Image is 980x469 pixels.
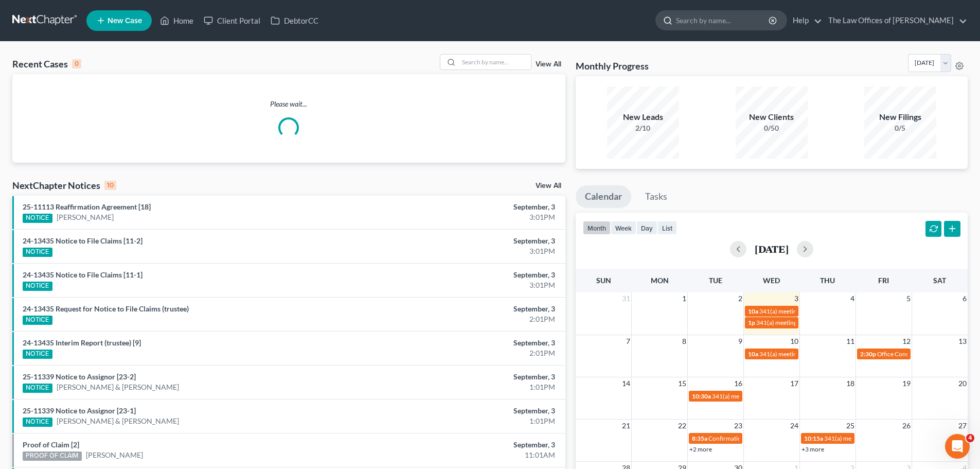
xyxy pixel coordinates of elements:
[23,372,136,381] a: 25-11339 Notice to Assignor [23-2]
[23,316,52,325] div: NOTICE
[736,111,808,123] div: New Clients
[860,350,876,358] span: 2:30p
[933,276,946,285] span: Sat
[845,420,856,432] span: 25
[23,440,79,449] a: Proof of Claim [2]
[759,307,859,315] span: 341(a) meeting for [PERSON_NAME]
[864,123,936,133] div: 0/5
[759,350,913,358] span: 341(a) meeting for [PERSON_NAME] & [PERSON_NAME]
[583,221,611,235] button: month
[692,392,711,400] span: 10:30a
[789,377,799,390] span: 17
[681,292,687,305] span: 1
[712,392,811,400] span: 341(a) meeting for [PERSON_NAME]
[57,416,179,426] a: [PERSON_NAME] & [PERSON_NAME]
[636,185,676,208] a: Tasks
[957,335,968,348] span: 13
[23,202,151,211] a: 25-11113 Reaffirmation Agreement [18]
[384,338,555,348] div: September, 3
[23,214,52,223] div: NOTICE
[878,276,889,285] span: Fri
[864,111,936,123] div: New Filings
[108,17,142,25] span: New Case
[384,246,555,256] div: 3:01PM
[824,435,923,442] span: 341(a) meeting for [PERSON_NAME]
[23,418,52,427] div: NOTICE
[845,377,856,390] span: 18
[789,420,799,432] span: 24
[801,445,824,453] a: +3 more
[966,434,974,442] span: 4
[23,338,141,347] a: 24-13435 Interim Report (trustee) [9]
[72,59,81,68] div: 0
[384,382,555,392] div: 1:01PM
[384,416,555,426] div: 1:01PM
[763,276,780,285] span: Wed
[12,99,565,109] p: Please wait...
[823,11,967,30] a: The Law Offices of [PERSON_NAME]
[755,244,789,254] h2: [DATE]
[607,111,679,123] div: New Leads
[12,179,116,192] div: NextChapter Notices
[945,434,970,459] iframe: Intercom live chat
[756,319,856,326] span: 341(a) meeting for [PERSON_NAME]
[57,382,179,392] a: [PERSON_NAME] & [PERSON_NAME]
[901,335,912,348] span: 12
[636,221,657,235] button: day
[86,450,143,460] a: [PERSON_NAME]
[459,55,531,70] input: Search by name...
[57,212,114,222] a: [PERSON_NAME]
[23,236,142,245] a: 24-13435 Notice to File Claims [11-2]
[536,182,561,189] a: View All
[12,58,81,70] div: Recent Cases
[709,276,722,285] span: Tue
[689,445,712,453] a: +2 more
[23,248,52,257] div: NOTICE
[845,335,856,348] span: 11
[23,282,52,291] div: NOTICE
[804,435,823,442] span: 10:15a
[961,292,968,305] span: 6
[677,377,687,390] span: 15
[384,348,555,358] div: 2:01PM
[733,377,743,390] span: 16
[576,60,649,72] h3: Monthly Progress
[789,335,799,348] span: 10
[788,11,822,30] a: Help
[576,185,631,208] a: Calendar
[384,270,555,280] div: September, 3
[736,123,808,133] div: 0/50
[733,420,743,432] span: 23
[748,350,758,358] span: 10a
[692,435,707,442] span: 8:35a
[155,11,199,30] a: Home
[905,292,912,305] span: 5
[901,420,912,432] span: 26
[625,335,631,348] span: 7
[611,221,636,235] button: week
[737,292,743,305] span: 2
[23,384,52,393] div: NOTICE
[23,304,189,313] a: 24-13435 Request for Notice to File Claims (trustee)
[621,420,631,432] span: 21
[737,335,743,348] span: 9
[849,292,856,305] span: 4
[265,11,324,30] a: DebtorCC
[957,377,968,390] span: 20
[901,377,912,390] span: 19
[596,276,611,285] span: Sun
[199,11,265,30] a: Client Portal
[793,292,799,305] span: 3
[820,276,835,285] span: Thu
[384,314,555,324] div: 2:01PM
[384,406,555,416] div: September, 3
[748,307,758,315] span: 10a
[384,450,555,460] div: 11:01AM
[621,377,631,390] span: 14
[681,335,687,348] span: 8
[651,276,669,285] span: Mon
[384,202,555,212] div: September, 3
[384,280,555,290] div: 3:01PM
[23,451,82,461] div: PROOF OF CLAIM
[957,420,968,432] span: 27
